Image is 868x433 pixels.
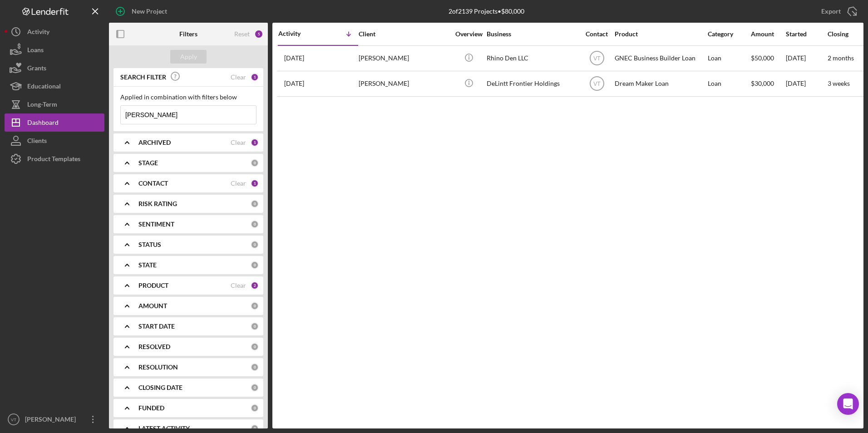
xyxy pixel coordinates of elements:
[180,50,197,64] div: Apply
[828,54,854,62] time: 2 months
[751,30,785,38] div: Amount
[138,159,158,167] b: STAGE
[251,73,259,81] div: 1
[11,417,16,422] text: VT
[27,41,44,61] div: Loans
[170,50,207,64] button: Apply
[231,282,246,289] div: Clear
[5,150,104,168] button: Product Templates
[251,241,259,249] div: 0
[487,72,577,96] div: DeLintt Frontier Holdings
[786,30,827,38] div: Started
[109,2,176,20] button: New Project
[786,72,827,96] div: [DATE]
[251,424,259,433] div: 0
[138,221,174,228] b: SENTIMENT
[138,364,178,371] b: RESOLUTION
[251,159,259,167] div: 0
[138,404,164,412] b: FUNDED
[138,323,175,330] b: START DATE
[593,81,601,87] text: VT
[251,138,259,147] div: 1
[27,59,46,79] div: Grants
[359,46,449,70] div: [PERSON_NAME]
[821,2,841,20] div: Export
[251,404,259,412] div: 0
[284,80,304,87] time: 2025-08-08 15:07
[251,322,259,330] div: 0
[120,74,166,81] b: SEARCH FILTER
[5,132,104,150] button: Clients
[751,72,785,96] div: $30,000
[751,46,785,70] div: $50,000
[359,72,449,96] div: [PERSON_NAME]
[5,41,104,59] button: Loans
[5,23,104,41] button: Activity
[593,55,601,62] text: VT
[138,302,167,310] b: AMOUNT
[138,343,170,350] b: RESOLVED
[251,261,259,269] div: 0
[708,30,750,38] div: Category
[828,79,850,87] time: 3 weeks
[251,384,259,392] div: 0
[487,30,577,38] div: Business
[449,8,524,15] div: 2 of 2139 Projects • $80,000
[138,139,171,146] b: ARCHIVED
[615,72,705,96] div: Dream Maker Loan
[27,77,61,98] div: Educational
[5,410,104,428] button: VT[PERSON_NAME]
[5,59,104,77] button: Grants
[138,282,168,289] b: PRODUCT
[251,363,259,371] div: 0
[138,180,168,187] b: CONTACT
[580,30,614,38] div: Contact
[27,132,47,152] div: Clients
[27,150,80,170] div: Product Templates
[359,30,449,38] div: Client
[251,179,259,187] div: 1
[251,343,259,351] div: 0
[179,30,197,38] b: Filters
[708,46,750,70] div: Loan
[234,30,250,38] div: Reset
[615,46,705,70] div: GNEC Business Builder Loan
[5,77,104,95] button: Educational
[138,241,161,248] b: STATUS
[138,425,190,432] b: LATEST ACTIVITY
[251,302,259,310] div: 0
[27,113,59,134] div: Dashboard
[812,2,863,20] button: Export
[120,93,256,101] div: Applied in combination with filters below
[138,384,182,391] b: CLOSING DATE
[5,95,104,113] button: Long-Term
[284,54,304,62] time: 2025-08-08 20:37
[487,46,577,70] div: Rhino Den LLC
[138,200,177,207] b: RISK RATING
[708,72,750,96] div: Loan
[251,200,259,208] div: 0
[23,410,82,431] div: [PERSON_NAME]
[27,23,49,43] div: Activity
[251,220,259,228] div: 0
[452,30,486,38] div: Overview
[231,180,246,187] div: Clear
[5,113,104,132] button: Dashboard
[837,393,859,415] div: Open Intercom Messenger
[132,2,167,20] div: New Project
[27,95,57,116] div: Long-Term
[278,30,318,37] div: Activity
[138,261,157,269] b: STATE
[231,74,246,81] div: Clear
[786,46,827,70] div: [DATE]
[231,139,246,146] div: Clear
[615,30,705,38] div: Product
